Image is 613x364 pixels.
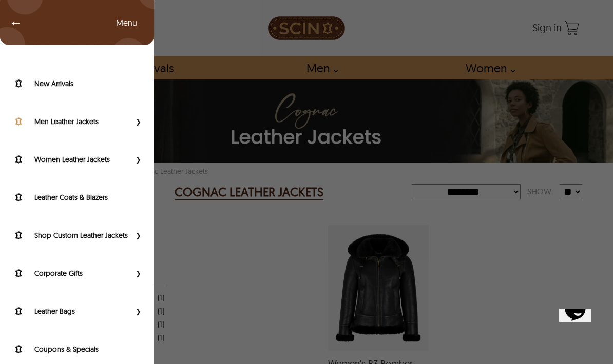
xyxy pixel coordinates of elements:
a: Women Leather Jackets [10,153,130,166]
label: Men Leather Jackets [34,116,130,127]
label: Leather Coats & Blazers [34,192,144,203]
iframe: chat widget [555,309,604,356]
label: New Arrivals [34,78,144,89]
a: New Arrivals [10,77,144,90]
a: Men Leather Jackets [10,115,130,128]
label: Women Leather Jackets [34,154,130,165]
a: Shop Leather Coats & Blazers [10,191,144,204]
label: Leather Bags [34,306,130,316]
label: Shop Custom Leather Jackets [34,230,130,240]
a: Shop Custom Leather Jackets [10,229,130,241]
a: Shop Leather Bags [10,305,130,317]
span: Left Menu Items [116,17,147,28]
label: Coupons & Specials [34,344,144,354]
a: Coupons & Specials [10,343,144,355]
a: Shop Corporate Gifts [10,267,130,279]
label: Corporate Gifts [34,268,130,278]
